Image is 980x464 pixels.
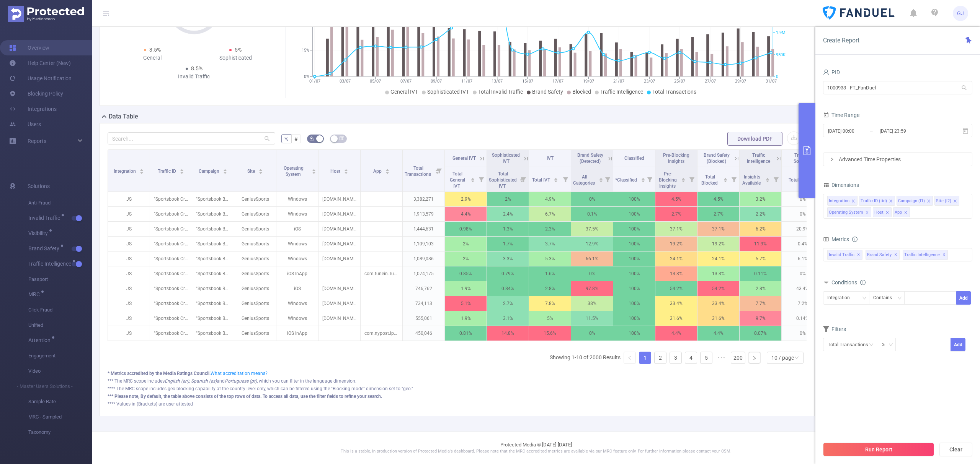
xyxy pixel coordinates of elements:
span: 5% [235,47,242,53]
p: 3.7% [529,237,571,251]
span: ✕ [857,250,860,260]
p: 2% [445,251,487,266]
i: Filter menu [644,167,655,191]
p: [DOMAIN_NAME] [318,251,360,266]
span: General IVT [452,156,476,161]
p: 6.2% [740,222,781,236]
p: JS [108,222,150,236]
div: Integration [829,196,849,206]
p: 6.1% [782,251,823,266]
i: icon: caret-up [724,177,728,179]
span: Total Sophisticated IVT [489,171,517,189]
button: Download PDF [727,132,782,146]
i: icon: close [927,199,931,204]
a: Help Center (New) [9,55,71,71]
span: Brand Safety (Blocked) [704,153,730,164]
a: 4 [685,352,697,363]
p: "Sportsbook Beta Testing" [280108] [192,237,234,251]
p: 6.7% [529,207,571,221]
p: 0% [571,192,613,206]
span: Solutions [28,178,50,194]
div: ≥ [882,338,890,351]
span: Anti-Fraud [28,195,92,211]
li: App [893,207,910,217]
div: Traffic ID (tid) [861,196,887,206]
span: 3.5% [149,47,161,53]
p: 24.1% [655,251,697,266]
p: GeniusSports [234,266,276,281]
span: Brand Safety [28,246,62,251]
span: # [294,136,298,142]
p: 0% [782,207,823,221]
i: Filter menu [686,167,697,191]
p: GeniusSports [234,207,276,221]
i: icon: left [627,355,632,360]
p: com.tunein.TuneInRadio [361,266,402,281]
p: Windows [276,251,318,266]
img: Protected Media [8,6,84,22]
li: Operating System [827,207,871,217]
i: icon: caret-up [259,168,263,170]
i: icon: caret-down [724,179,728,182]
li: Next Page [748,352,761,364]
p: 0.1% [571,207,613,221]
p: 5.3% [529,251,571,266]
p: 1.7% [487,237,529,251]
a: What accreditation means? [211,371,268,376]
i: icon: caret-down [140,171,144,173]
span: Sophisticated IVT [427,89,469,95]
i: icon: right [752,356,757,360]
span: Click Fraud [28,302,92,318]
span: Total Transactions [652,89,696,95]
div: Campaign (l1) [898,196,925,206]
p: 4.5% [655,192,697,206]
span: Total Transactions [405,165,432,177]
li: 3 [670,352,682,364]
p: "Sportsbook Beta Testing" [280108] [192,192,234,206]
i: Filter menu [771,167,781,191]
p: "Sportsbook Creative Beta" [27356] [150,237,192,251]
a: 2 [655,352,666,363]
p: JS [108,266,150,281]
p: 2% [445,237,487,251]
tspan: 23/07 [644,79,655,84]
div: 10 / page [771,352,794,363]
i: icon: close [889,199,893,204]
li: Site (l2) [934,196,959,206]
span: % [284,136,288,142]
p: 4.5% [697,192,739,206]
div: Sort [385,168,390,172]
p: "Sportsbook Beta Testing" [280108] [192,222,234,236]
span: Total Blocked [701,174,719,186]
p: 100% [613,192,655,206]
span: Total [789,177,800,183]
span: Total General IVT [450,171,465,189]
li: 5 [700,352,712,364]
button: Add [956,291,971,305]
i: icon: caret-up [180,168,184,170]
i: icon: caret-down [344,171,348,173]
div: Sort [599,177,603,181]
i: icon: close [904,211,908,215]
p: 3.2% [740,192,781,206]
span: App [373,169,383,174]
i: icon: caret-up [599,177,603,179]
p: GeniusSports [234,237,276,251]
i: icon: caret-down [385,171,390,173]
tspan: 950K [776,52,786,57]
span: 8.5% [191,65,203,71]
span: Pre-Blocking Insights [663,153,689,164]
a: Users [9,117,41,132]
span: Classified [624,156,644,161]
p: 2.7% [655,207,697,221]
input: End date [879,126,941,136]
p: [DOMAIN_NAME] [318,207,360,221]
span: Total Invalid Traffic [478,89,523,95]
a: Usage Notification [9,71,72,86]
p: 1.3% [487,222,529,236]
span: Invalid Traffic [28,215,63,221]
div: Sort [223,168,227,172]
div: Host [874,208,884,217]
div: Contains [873,292,897,304]
i: icon: down [889,342,893,348]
